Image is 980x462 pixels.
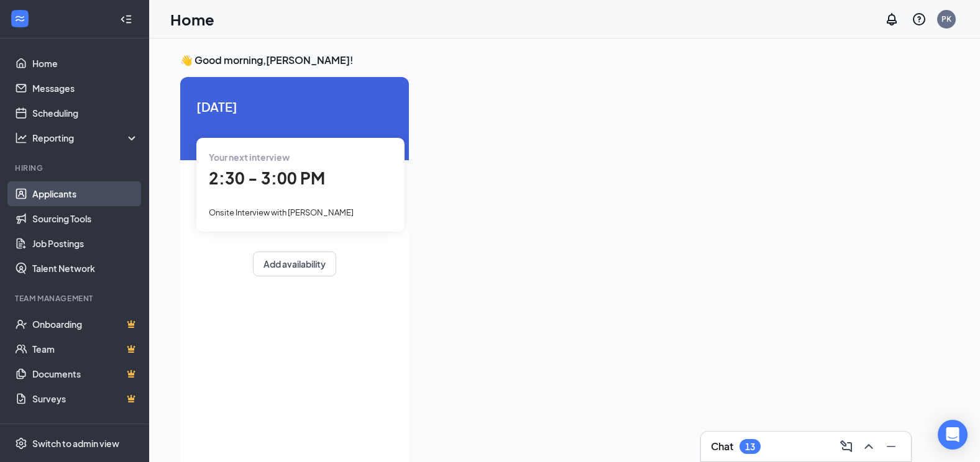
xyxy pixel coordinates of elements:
[32,101,139,125] a: Scheduling
[884,12,899,27] svg: Notifications
[32,312,139,337] a: OnboardingCrown
[253,251,336,276] button: Add availability
[32,337,139,361] a: TeamCrown
[745,442,755,452] div: 13
[32,51,139,76] a: Home
[884,439,899,454] svg: Minimize
[32,76,139,101] a: Messages
[209,207,354,217] span: Onsite Interview with [PERSON_NAME]
[14,12,26,25] svg: WorkstreamLogo
[15,437,27,450] svg: Settings
[15,293,136,304] div: Team Management
[836,437,856,456] button: ComposeMessage
[32,132,139,144] div: Reporting
[881,437,901,456] button: Minimize
[15,132,27,144] svg: Analysis
[32,386,139,411] a: SurveysCrown
[32,437,119,450] div: Switch to admin view
[209,152,290,163] span: Your next interview
[180,53,949,67] h3: 👋 Good morning, [PERSON_NAME] !
[209,168,325,188] span: 2:30 - 3:00 PM
[32,181,139,206] a: Applicants
[912,12,927,27] svg: QuestionInfo
[859,437,879,456] button: ChevronUp
[170,9,214,30] h1: Home
[941,14,951,24] div: PK
[32,231,139,256] a: Job Postings
[32,361,139,386] a: DocumentsCrown
[196,97,393,116] span: [DATE]
[32,206,139,231] a: Sourcing Tools
[15,163,136,173] div: Hiring
[938,420,968,450] div: Open Intercom Messenger
[861,439,876,454] svg: ChevronUp
[711,440,733,453] h3: Chat
[32,256,139,281] a: Talent Network
[839,439,854,454] svg: ComposeMessage
[120,13,132,25] svg: Collapse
